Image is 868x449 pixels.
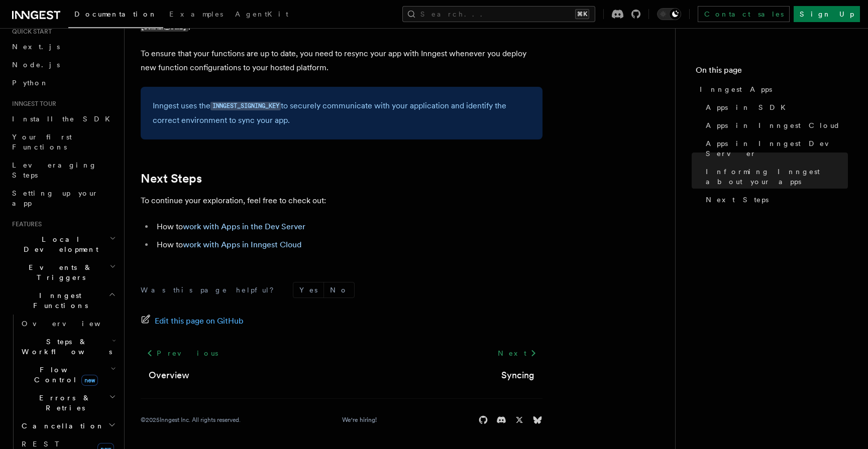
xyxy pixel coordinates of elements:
[210,101,281,110] a: INNGEST_SIGNING_KEY
[324,282,354,297] button: No
[702,191,848,209] a: Next Steps
[22,320,125,328] span: Overview
[696,80,848,98] a: Inngest Apps
[402,6,595,22] button: Search...⌘K
[141,344,224,362] a: Previous
[794,6,860,22] a: Sign Up
[8,56,118,74] a: Node.js
[183,222,305,231] a: work with Apps in the Dev Server
[8,258,118,286] button: Events & Triggers
[235,10,288,18] span: AgentKit
[8,290,108,311] span: Inngest Functions
[702,163,848,191] a: Informing Inngest about your apps
[492,344,542,362] a: Next
[8,286,118,315] button: Inngest Functions
[141,285,281,295] p: Was this page helpful?
[706,138,848,159] span: Apps in Inngest Dev Server
[696,64,848,80] h4: On this page
[8,262,110,282] span: Events & Triggers
[141,416,241,424] div: © 2025 Inngest Inc. All rights reserved.
[702,116,848,134] a: Apps in Inngest Cloud
[8,38,118,56] a: Next.js
[293,282,323,297] button: Yes
[18,361,118,389] button: Flow Controlnew
[706,195,769,205] span: Next Steps
[702,134,848,163] a: Apps in Inngest Dev Server
[229,3,294,27] a: AgentKit
[12,79,49,87] span: Python
[8,230,118,258] button: Local Development
[12,189,98,207] span: Setting up your app
[169,10,223,18] span: Examples
[12,133,72,151] span: Your first Functions
[81,375,98,386] span: new
[141,172,202,186] a: Next Steps
[153,99,530,127] p: Inngest uses the to securely communicate with your application and identify the correct environme...
[18,393,109,413] span: Errors & Retries
[8,28,52,36] span: Quick start
[18,333,118,361] button: Steps & Workflows
[18,365,111,385] span: Flow Control
[155,314,244,328] span: Edit this page on GitHub
[12,61,60,69] span: Node.js
[8,110,118,128] a: Install the SDK
[706,120,840,130] span: Apps in Inngest Cloud
[18,417,118,435] button: Cancellation
[210,102,281,110] code: INNGEST_SIGNING_KEY
[12,161,97,179] span: Leveraging Steps
[501,368,534,382] a: Syncing
[154,238,542,252] li: How to
[8,100,56,108] span: Inngest tour
[702,98,848,116] a: Apps in SDK
[8,234,110,254] span: Local Development
[141,314,244,328] a: Edit this page on GitHub
[163,3,229,27] a: Examples
[8,74,118,92] a: Python
[18,421,104,431] span: Cancellation
[141,194,542,208] p: To continue your exploration, feel free to check out:
[706,167,848,187] span: Informing Inngest about your apps
[12,115,116,123] span: Install the SDK
[18,337,112,357] span: Steps & Workflows
[18,389,118,417] button: Errors & Retries
[141,47,542,75] p: To ensure that your functions are up to date, you need to resync your app with Inngest whenever y...
[575,9,589,19] kbd: ⌘K
[8,156,118,184] a: Leveraging Steps
[18,315,118,333] a: Overview
[183,240,301,249] a: work with Apps in Inngest Cloud
[342,416,377,424] a: We're hiring!
[149,368,189,382] a: Overview
[698,6,790,22] a: Contact sales
[8,184,118,212] a: Setting up your app
[154,220,542,234] li: How to
[657,8,681,20] button: Toggle dark mode
[8,220,42,228] span: Features
[68,3,163,28] a: Documentation
[700,84,772,94] span: Inngest Apps
[12,43,60,51] span: Next.js
[706,102,792,112] span: Apps in SDK
[74,10,157,18] span: Documentation
[8,128,118,156] a: Your first Functions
